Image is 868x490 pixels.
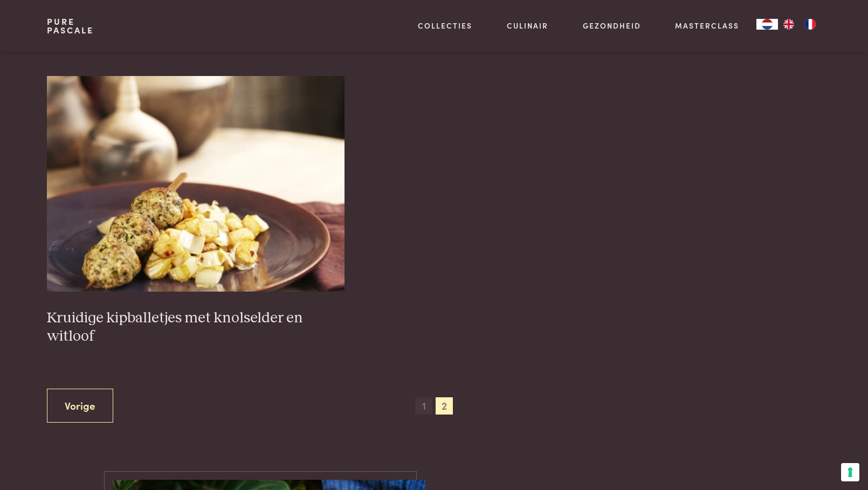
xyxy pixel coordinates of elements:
a: Masterclass [675,20,739,31]
div: Language [756,19,778,30]
a: Vorige [47,389,113,423]
span: 2 [436,397,453,415]
a: EN [778,19,800,30]
ul: Language list [778,19,821,30]
a: FR [800,19,821,30]
span: 1 [415,397,432,415]
a: Collecties [418,20,472,31]
button: Uw voorkeuren voor toestemming voor trackingtechnologieën [841,463,859,481]
h3: Kruidige kipballetjes met knolselder en witloof [47,309,345,346]
a: Gezondheid [583,20,641,31]
img: Kruidige kipballetjes met knolselder en witloof [47,76,345,292]
a: NL [756,19,778,30]
a: Kruidige kipballetjes met knolselder en witloof Kruidige kipballetjes met knolselder en witloof [47,76,345,346]
aside: Language selected: Nederlands [756,19,821,30]
a: PurePascale [47,17,94,34]
a: Culinair [507,20,548,31]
